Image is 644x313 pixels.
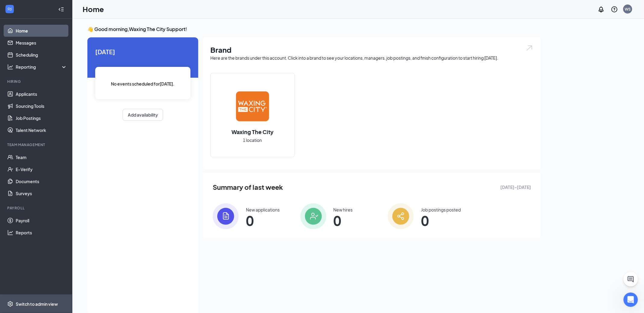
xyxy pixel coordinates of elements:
img: open.6027fd2a22e1237b5b06.svg [526,45,533,52]
svg: ChatActive [627,276,634,283]
div: Here are the brands under this account. Click into a brand to see your locations, managers, job p... [210,55,533,61]
div: Payroll [7,205,66,211]
div: WS [625,7,631,12]
svg: Notifications [598,6,605,13]
img: Waxing The City [233,87,272,126]
svg: Analysis [7,64,13,70]
a: Applicants [16,88,67,100]
div: Switch to admin view [16,301,58,307]
button: Add availability [123,109,163,121]
span: [DATE] - [DATE] [500,184,531,190]
a: Reports [16,227,67,239]
svg: QuestionInfo [611,6,618,13]
a: Messages [16,37,67,49]
a: Sourcing Tools [16,100,67,112]
img: icon [300,203,326,229]
iframe: Intercom live chat [624,293,638,307]
button: ChatActive [624,272,638,286]
svg: Collapse [58,6,64,12]
svg: Settings [7,301,13,307]
span: 0 [334,215,353,226]
img: icon [388,203,414,229]
span: 0 [421,215,461,226]
span: Summary of last week [213,182,283,192]
div: New applications [246,207,280,213]
a: Scheduling [16,49,67,61]
h2: Waxing The City [225,128,280,136]
span: 0 [246,215,280,226]
a: Team [16,151,67,163]
a: Talent Network [16,124,67,136]
svg: WorkstreamLogo [7,6,13,12]
div: New hires [334,207,353,213]
a: Surveys [16,187,67,199]
img: icon [213,203,239,229]
h1: Home [83,4,104,14]
a: Job Postings [16,112,67,124]
h3: 👋 Good morning, Waxing The City Support ! [87,26,541,33]
a: E-Verify [16,163,67,175]
div: Job postings posted [421,207,461,213]
span: 1 location [243,137,262,143]
span: No events scheduled for [DATE] . [111,80,175,87]
h1: Brand [210,45,533,55]
a: Payroll [16,214,67,227]
div: Reporting [16,64,68,70]
span: [DATE] [95,47,190,56]
div: Hiring [7,79,66,84]
a: Home [16,25,67,37]
a: Documents [16,175,67,187]
div: Team Management [7,142,66,147]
